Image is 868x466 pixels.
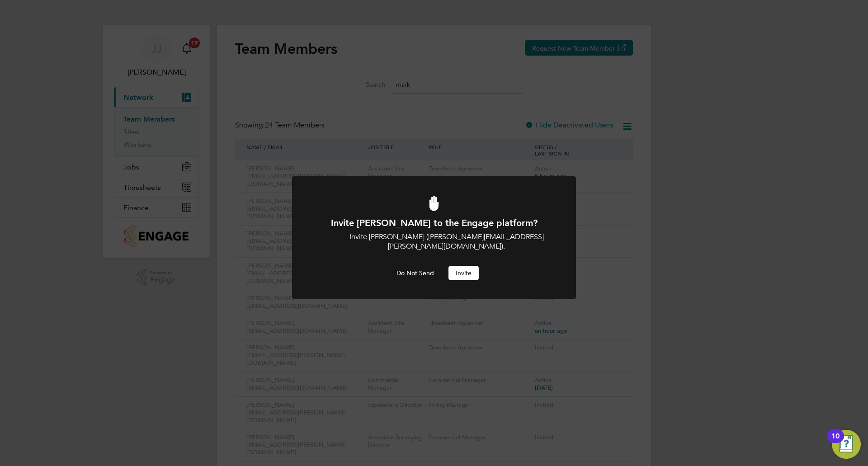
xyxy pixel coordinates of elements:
button: Do Not Send [389,266,441,280]
div: 10 [831,436,840,448]
button: Open Resource Center, 10 new notifications [832,430,861,459]
button: Invite [448,266,479,280]
p: Invite [PERSON_NAME] ([PERSON_NAME][EMAIL_ADDRESS][PERSON_NAME][DOMAIN_NAME]). [341,232,552,251]
h1: Invite [PERSON_NAME] to the Engage platform? [316,217,552,229]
